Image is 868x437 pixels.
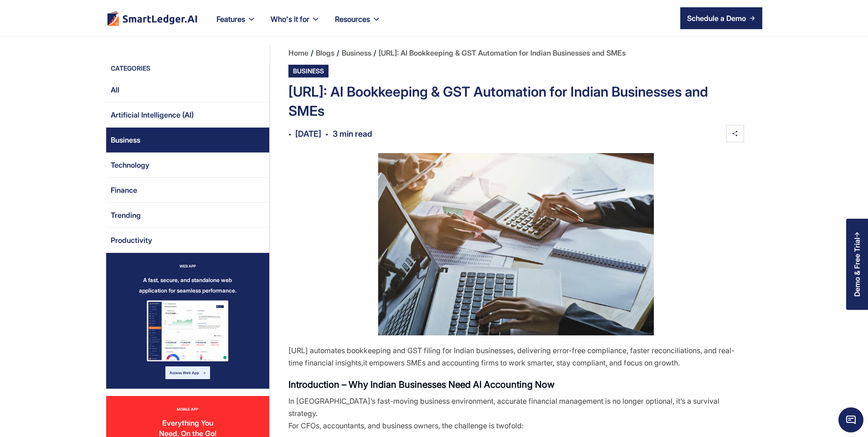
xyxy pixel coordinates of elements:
div: Artificial Intelligence (AI) [111,108,194,122]
div: CATEGORIES [106,64,269,77]
div: / [337,46,339,60]
a: Trending [106,203,269,228]
div: A fast, secure, and standalone web application for seamless performance. [139,275,236,296]
a: Business [342,46,371,60]
div: Who's it for [263,13,328,36]
a: Home [288,46,308,60]
div: [URL]: AI Bookkeeping & GST Automation for Indian Businesses and SMEs [288,82,744,120]
div: Resources [335,13,370,26]
div: / [374,46,376,60]
img: Arrow blue [203,372,205,374]
div: MOBILE APP [177,405,198,413]
div: Technology [111,158,149,172]
div: Features [216,13,245,26]
div: All [111,82,119,97]
div: Trending [111,208,141,222]
div: . [288,125,291,142]
img: footer logo [106,11,198,26]
div: WEB APP [180,262,196,270]
div: Finance [111,183,137,197]
div: Features [209,13,263,36]
a: [URL]: AI Bookkeeping & GST Automation for Indian Businesses and SMEs [379,46,626,60]
a: All [106,77,269,103]
a: home [106,11,198,26]
div: [DATE] [291,128,325,139]
p: In [GEOGRAPHIC_DATA]’s fast-moving business environment, accurate financial management is no long... [288,395,744,432]
div: Demo & Free Trial [853,237,861,297]
div: 3 min read [328,128,377,139]
img: share [726,125,744,142]
div: Access Web App [169,369,199,376]
strong: Introduction – Why Indian Businesses Need AI Accounting Now [288,379,555,390]
div: / [311,46,313,60]
img: arrow right icon [750,15,755,21]
div: . [325,125,328,142]
div: [URL] automates bookkeeping and GST filing for Indian businesses, delivering error-free complianc... [288,344,744,369]
a: Finance [106,178,269,203]
a: Business [288,65,452,77]
div: Productivity [111,233,152,247]
div: Resources [328,13,388,36]
a: Blogs [316,46,334,60]
a: Artificial Intelligence (AI) [106,103,269,128]
a: Productivity [106,228,269,253]
a: Technology [106,153,269,178]
a: Business [106,128,269,153]
div: Schedule a Demo [687,13,746,24]
a: Access Web App [165,366,211,380]
img: Desktop banner [147,300,228,361]
span: Chat Widget [838,407,863,432]
div: Business [111,133,140,147]
a: Schedule a Demo [680,7,762,29]
div: Business [288,65,329,77]
div: Who's it for [271,13,309,26]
